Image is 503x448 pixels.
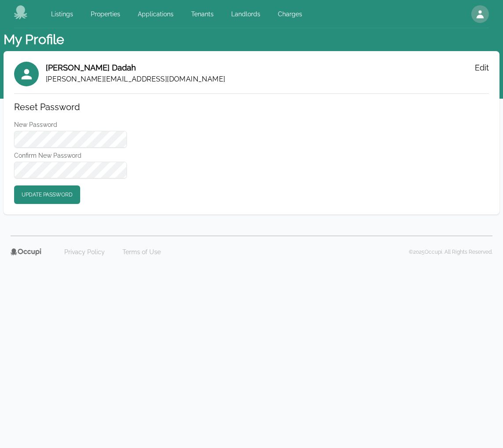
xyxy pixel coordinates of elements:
[409,248,492,255] p: © 2025 Occupi. All Rights Reserved.
[273,6,307,22] a: Charges
[226,6,266,22] a: Landlords
[4,32,64,48] h1: My Profile
[133,6,179,22] a: Applications
[46,62,225,74] h2: [PERSON_NAME] Dadah
[14,101,127,113] h2: Reset Password
[46,74,225,85] span: [PERSON_NAME][EMAIL_ADDRESS][DOMAIN_NAME]
[14,185,80,204] button: Update Password
[475,62,489,74] button: Edit
[46,6,78,22] a: Listings
[59,245,110,259] a: Privacy Policy
[186,6,219,22] a: Tenants
[85,6,126,22] a: Properties
[117,245,166,259] a: Terms of Use
[14,120,127,129] label: New Password
[14,151,127,160] label: Confirm New Password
